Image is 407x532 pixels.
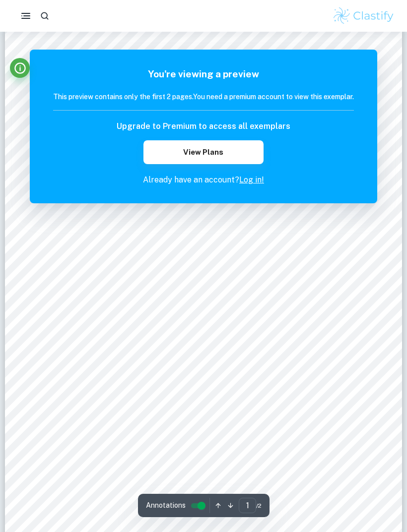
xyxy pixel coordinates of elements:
h5: You're viewing a preview [53,67,354,81]
span: / 2 [256,501,262,510]
button: Info [10,58,30,78]
a: Log in! [239,175,264,184]
img: Clastify logo [332,6,395,26]
button: View Plans [143,140,264,164]
h6: This preview contains only the first 2 pages. You need a premium account to view this exemplar. [53,91,354,102]
h6: Upgrade to Premium to access all exemplars [117,120,290,132]
span: Annotations [146,500,186,511]
p: Already have an account? [53,174,354,186]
